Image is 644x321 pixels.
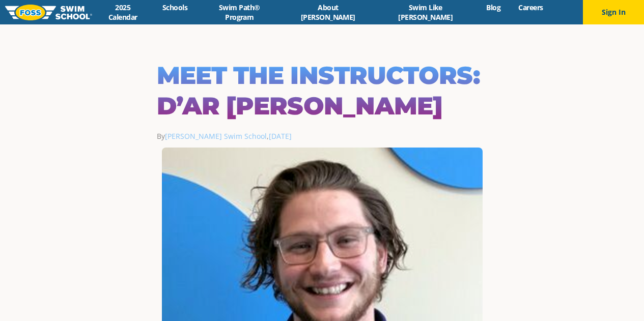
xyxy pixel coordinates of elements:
[283,3,374,22] a: About [PERSON_NAME]
[157,131,267,141] span: By
[510,3,552,12] a: Careers
[269,131,292,141] a: [DATE]
[165,131,267,141] a: [PERSON_NAME] Swim School
[5,5,92,20] img: FOSS Swim School Logo
[478,3,510,12] a: Blog
[92,3,154,22] a: 2025 Calendar
[157,60,488,121] h1: Meet the Instructors: D’Ar [PERSON_NAME]
[154,3,197,12] a: Schools
[374,3,478,22] a: Swim Like [PERSON_NAME]
[267,131,292,141] span: ,
[197,3,283,22] a: Swim Path® Program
